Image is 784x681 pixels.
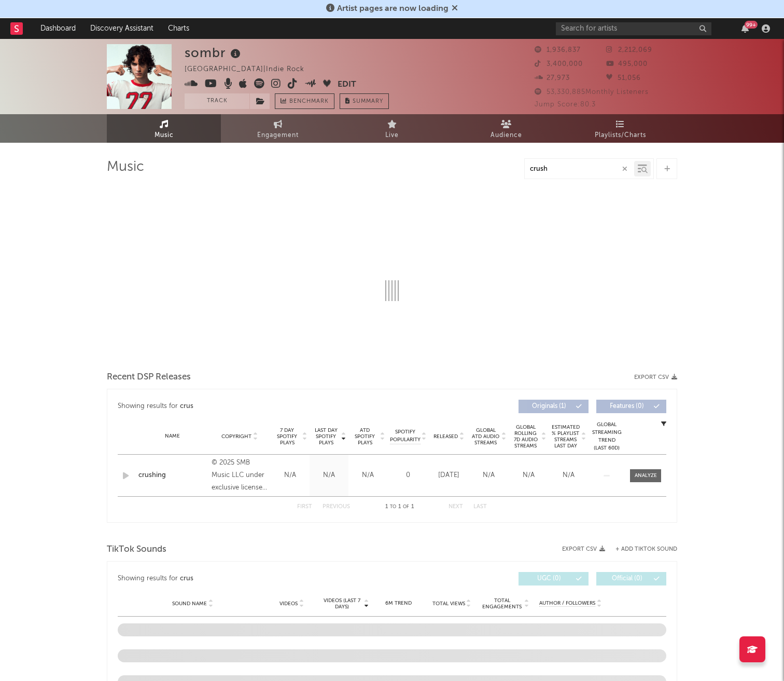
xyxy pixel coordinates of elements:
span: Author / Followers [539,600,595,607]
span: ATD Spotify Plays [351,427,379,446]
span: 495,000 [606,61,648,67]
a: Benchmark [275,93,334,109]
div: N/A [471,470,506,481]
div: [DATE] [431,470,466,481]
div: Showing results for [118,572,392,585]
div: Name [138,432,206,440]
button: + Add TikTok Sound [615,547,677,552]
span: 3,400,000 [535,61,583,67]
span: Total Engagements [481,597,523,610]
span: Originals ( 1 ) [525,403,573,410]
div: sombr [185,44,243,61]
span: Dismiss [452,5,458,13]
span: Estimated % Playlist Streams Last Day [551,424,580,449]
button: + Add TikTok Sound [605,547,677,552]
span: of [403,505,409,509]
div: 6M Trend [374,600,423,607]
a: crushing [138,470,206,481]
button: First [297,504,312,510]
div: Showing results for [118,400,392,413]
button: 99+ [741,24,749,33]
span: Recent DSP Releases [107,371,191,384]
a: Audience [449,114,563,143]
a: Live [335,114,449,143]
button: Previous [323,504,350,510]
button: Last [473,504,487,510]
div: N/A [273,470,307,481]
span: to [390,505,396,509]
span: Sound Name [172,601,207,607]
a: Music [107,114,221,143]
span: 51,056 [606,75,641,81]
button: Originals(1) [519,400,589,413]
input: Search for artists [556,22,711,35]
span: TikTok Sounds [107,543,166,556]
div: N/A [551,470,586,481]
a: Charts [161,18,197,39]
span: Music [155,129,174,142]
span: 2,212,069 [606,47,652,53]
button: UGC(0) [519,572,589,585]
div: crus [180,573,193,585]
button: Export CSV [562,546,605,552]
span: Last Day Spotify Plays [312,427,340,446]
span: 53,330,885 Monthly Listeners [535,89,649,96]
div: crus [180,400,193,413]
span: Global ATD Audio Streams [471,427,500,446]
button: Next [449,504,463,510]
span: Live [385,129,399,142]
span: Summary [353,99,383,104]
div: © 2025 SMB Music LLC under exclusive license to Warner Records Inc. [212,457,268,494]
button: Track [185,93,249,109]
span: Engagement [257,129,299,142]
span: Benchmark [289,96,329,108]
div: N/A [351,470,385,481]
a: Engagement [221,114,335,143]
span: UGC ( 0 ) [525,576,573,582]
a: Dashboard [33,18,83,39]
span: Audience [491,129,522,142]
span: Copyright [221,433,251,440]
button: Features(0) [596,400,666,413]
span: Videos (last 7 days) [321,597,363,610]
span: 27,973 [535,75,570,81]
span: Official ( 0 ) [603,576,651,582]
button: Export CSV [634,374,677,380]
span: Videos [279,601,298,607]
span: Artist pages are now loading [337,5,449,13]
input: Search by song name or URL [525,165,634,173]
div: N/A [511,470,546,481]
span: Spotify Popularity [390,428,421,444]
div: N/A [312,470,346,481]
span: 7 Day Spotify Plays [273,427,301,446]
a: Discovery Assistant [83,18,161,39]
button: Edit [338,78,356,91]
div: 1 1 1 [371,501,428,513]
span: 1,936,837 [535,47,581,53]
span: Playlists/Charts [595,129,646,142]
span: Features ( 0 ) [603,403,651,410]
a: Playlists/Charts [563,114,677,143]
button: Summary [340,93,389,109]
span: Total Views [432,601,465,607]
span: Released [433,433,458,440]
span: Global Rolling 7D Audio Streams [511,424,540,449]
div: [GEOGRAPHIC_DATA] | Indie Rock [185,63,316,76]
button: Official(0) [596,572,666,585]
span: Jump Score: 80.3 [535,101,596,108]
div: Global Streaming Trend (Last 60D) [591,421,622,452]
div: 0 [390,470,426,481]
div: 99 + [745,21,758,29]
